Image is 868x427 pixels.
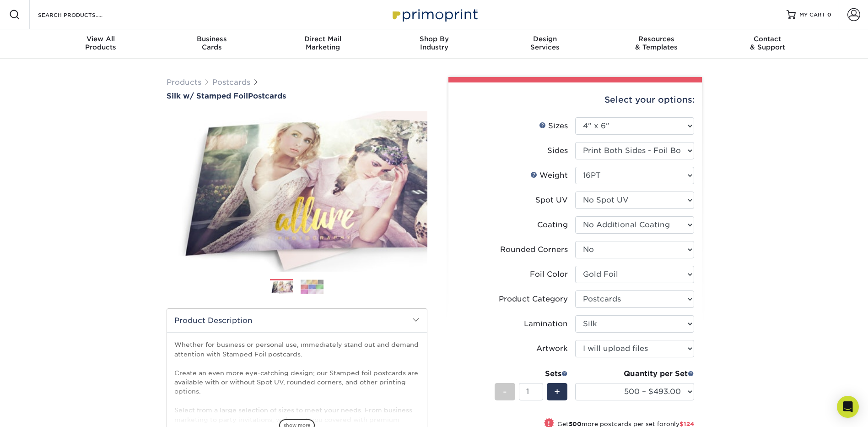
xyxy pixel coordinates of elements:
div: Marketing [267,35,378,51]
a: Resources& Templates [601,29,712,59]
div: Products [45,35,156,51]
img: Primoprint [388,5,480,24]
span: Design [490,35,601,43]
div: Industry [378,35,490,51]
div: Coating [537,219,568,230]
img: Postcards 01 [270,279,293,296]
h1: Postcards [167,92,427,100]
img: Silk w/ Stamped Foil 01 [167,101,427,282]
div: Sides [547,145,568,156]
a: DesignServices [490,29,601,59]
div: & Templates [601,35,712,51]
div: Sets [495,368,568,379]
a: BusinessCards [156,29,267,59]
div: Spot UV [535,195,568,206]
div: Foil Color [530,269,568,280]
div: Lamination [524,318,568,329]
a: View AllProducts [45,29,156,59]
a: Shop ByIndustry [378,29,490,59]
span: 0 [827,11,831,18]
span: - [503,385,507,399]
span: Silk w/ Stamped Foil [167,92,248,100]
a: Contact& Support [712,29,823,59]
div: Services [490,35,601,51]
a: Direct MailMarketing [267,29,378,59]
a: Silk w/ Stamped FoilPostcards [167,92,427,100]
div: Sizes [539,120,568,131]
span: View All [45,35,156,43]
span: Shop By [378,35,490,43]
div: Weight [530,170,568,181]
span: Direct Mail [267,35,378,43]
div: Product Category [499,294,568,305]
div: Cards [156,35,267,51]
div: Select your options: [456,82,695,117]
div: Artwork [536,343,568,354]
span: MY CART [799,11,825,19]
h2: Product Description [167,309,427,332]
span: Contact [712,35,823,43]
span: + [554,385,560,399]
a: Products [167,78,201,87]
div: Quantity per Set [575,368,694,379]
input: SEARCH PRODUCTS..... [37,9,126,20]
div: Open Intercom Messenger [837,396,859,418]
span: Resources [601,35,712,43]
a: Postcards [212,78,250,87]
div: & Support [712,35,823,51]
span: Business [156,35,267,43]
img: Postcards 02 [301,279,323,294]
div: Rounded Corners [500,244,568,255]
